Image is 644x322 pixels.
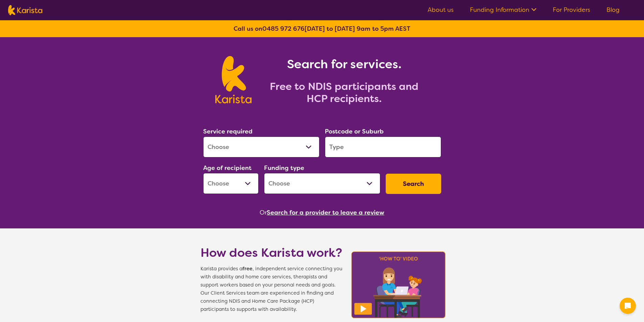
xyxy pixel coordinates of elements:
a: 0485 972 676 [262,25,305,33]
img: Karista logo [215,56,252,103]
h1: How does Karista work? [200,245,342,261]
button: Search [386,174,441,194]
b: Call us on [DATE] to [DATE] 9am to 5pm AEST [234,25,410,33]
a: About us [428,6,454,14]
a: For Providers [553,6,590,14]
h1: Search for services. [260,56,429,72]
input: Type [325,137,441,157]
b: free [242,266,253,272]
label: Funding type [264,164,304,172]
span: Karista provides a , independent service connecting you with disability and home care services, t... [200,265,342,314]
img: Karista video [349,249,448,320]
h2: Free to NDIS participants and HCP recipients. [260,80,429,105]
a: Funding Information [470,6,536,14]
img: Karista logo [8,5,42,15]
a: Blog [606,6,620,14]
label: Postcode or Suburb [325,127,384,135]
button: Search for a provider to leave a review [267,207,384,218]
span: Or [260,207,267,218]
label: Age of recipient [203,164,252,172]
label: Service required [203,127,253,135]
